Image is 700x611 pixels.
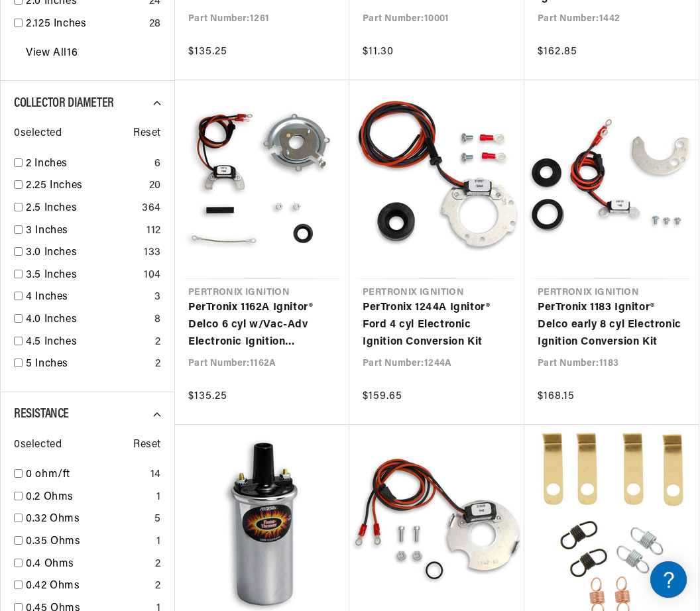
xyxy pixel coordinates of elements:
button: Contact Us [13,355,252,378]
div: 3 [154,289,161,306]
a: PerTronix 1162A Ignitor® Delco 6 cyl w/Vac-Adv Electronic Ignition Conversion Kit [188,300,336,351]
div: 2 [155,556,161,573]
div: 1 [156,489,161,506]
a: 0.32 Ohms [26,511,149,528]
div: 133 [144,245,161,262]
div: 2 [155,356,161,373]
span: Resistance [14,408,69,421]
div: 8 [154,311,161,329]
a: 5 Inches [26,356,150,373]
a: 0 ohm/ft [26,467,145,484]
div: 2 [155,578,161,595]
a: 2.5 Inches [26,200,137,217]
div: 28 [149,16,161,33]
a: 4.0 Inches [26,311,149,329]
a: 0.2 Ohms [26,489,151,506]
a: 3 Inches [26,223,141,240]
a: PerTronix 1183 Ignitor® Delco early 8 cyl Electronic Ignition Conversion Kit [538,300,685,351]
span: 0 selected [14,125,62,142]
span: Reset [133,125,161,142]
div: JBA Performance Exhaust [13,146,252,159]
div: Ignition Products [13,92,252,105]
a: Payment, Pricing, and Promotions FAQ [13,331,252,352]
a: 3.0 Inches [26,245,139,262]
div: 14 [150,467,161,484]
div: 112 [146,223,161,240]
span: Collector Diameter [14,97,114,110]
a: 3.5 Inches [26,267,139,284]
div: 5 [154,511,161,528]
a: 2.25 Inches [26,178,144,195]
span: 0 selected [14,437,62,454]
a: 2.125 Inches [26,16,144,33]
a: FAQ [13,113,252,133]
div: 1 [156,533,161,551]
a: 0.4 Ohms [26,556,150,573]
a: View All 16 [26,45,78,62]
div: 364 [142,200,161,217]
div: 104 [144,267,161,284]
a: POWERED BY ENCHANT [182,382,255,394]
div: 20 [149,178,161,195]
a: 4.5 Inches [26,334,150,351]
span: Reset [133,437,161,454]
a: 0.42 Ohms [26,578,150,595]
a: PerTronix 1244A Ignitor® Ford 4 cyl Electronic Ignition Conversion Kit [363,300,511,351]
a: Shipping FAQs [13,222,252,243]
div: Payment, Pricing, and Promotions [13,311,252,323]
a: Orders FAQ [13,276,252,297]
a: 4 Inches [26,289,149,306]
div: Shipping [13,201,252,214]
div: 6 [154,156,161,173]
a: FAQs [13,168,252,188]
a: 2 Inches [26,156,149,173]
div: Orders [13,256,252,268]
div: 2 [155,334,161,351]
a: 0.35 Ohms [26,533,151,551]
